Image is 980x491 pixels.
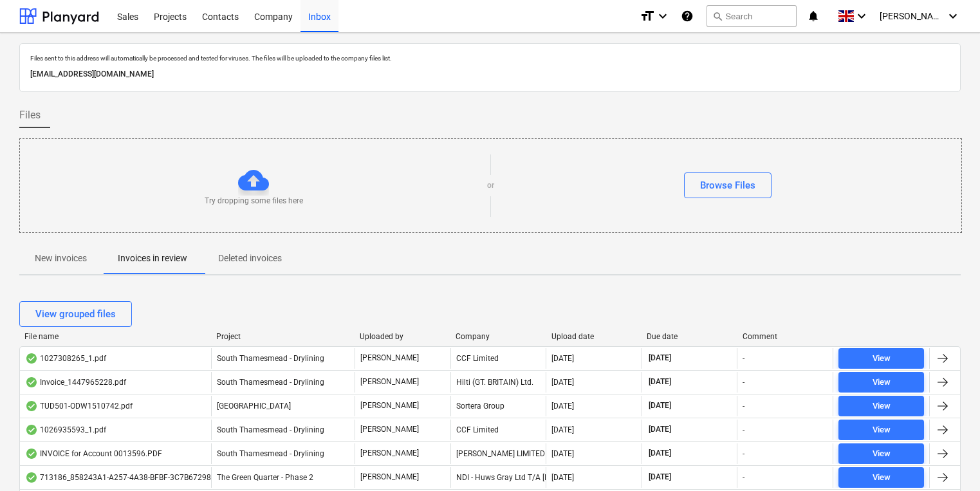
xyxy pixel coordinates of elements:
[551,425,574,434] div: [DATE]
[551,354,574,363] div: [DATE]
[647,424,672,435] span: [DATE]
[551,332,637,341] div: Upload date
[25,401,38,411] div: OCR finished
[35,252,87,265] p: New invoices
[217,402,291,411] span: Camden Goods Yard
[25,377,126,387] div: Invoice_1447965228.pdf
[19,301,132,327] button: View grouped files
[360,376,419,387] p: [PERSON_NAME]
[838,467,924,488] button: View
[360,400,419,411] p: [PERSON_NAME]
[450,396,546,416] div: Sortera Group
[360,353,419,364] p: [PERSON_NAME]
[707,5,797,27] button: Search
[450,467,546,488] div: NDI - Huws Gray Ltd T/A [PERSON_NAME]
[684,172,772,198] button: Browse Files
[360,424,419,435] p: [PERSON_NAME]
[743,354,744,363] div: -
[30,68,950,81] p: [EMAIL_ADDRESS][DOMAIN_NAME]
[873,351,891,366] div: View
[551,473,574,482] div: [DATE]
[217,354,324,363] span: South Thamesmead - Drylining
[743,449,744,458] div: -
[647,376,672,387] span: [DATE]
[743,402,744,411] div: -
[807,8,820,24] i: notifications
[24,332,206,341] div: File name
[647,448,672,459] span: [DATE]
[30,54,950,62] p: Files sent to this address will automatically be processed and tested for viruses. The files will...
[360,332,445,341] div: Uploaded by
[217,449,324,458] span: South Thamesmead - Drylining
[743,425,744,434] div: -
[743,378,744,387] div: -
[450,420,546,440] div: CCF Limited
[25,472,242,483] div: 713186_858243A1-A257-4A38-BFBF-3C7B672989D9.PDF
[743,332,828,341] div: Comment
[743,473,744,482] div: -
[700,177,755,194] div: Browse Files
[25,425,38,435] div: OCR finished
[218,252,282,265] p: Deleted invoices
[873,470,891,485] div: View
[838,348,924,369] button: View
[712,11,723,21] span: search
[838,396,924,416] button: View
[25,449,162,459] div: INVOICE for Account 0013596.PDF
[640,8,655,24] i: format_size
[25,353,38,364] div: OCR finished
[360,472,419,483] p: [PERSON_NAME]
[487,180,494,191] p: or
[19,107,41,123] span: Files
[838,372,924,393] button: View
[647,353,672,364] span: [DATE]
[25,425,106,435] div: 1026935593_1.pdf
[873,423,891,438] div: View
[25,449,38,459] div: OCR finished
[916,429,980,491] iframe: Chat Widget
[655,8,670,24] i: keyboard_arrow_down
[25,401,133,411] div: TUD501-ODW1510742.pdf
[25,472,38,483] div: OCR finished
[873,447,891,461] div: View
[945,8,961,24] i: keyboard_arrow_down
[360,448,419,459] p: [PERSON_NAME]
[217,425,324,434] span: South Thamesmead - Drylining
[838,420,924,440] button: View
[25,353,106,364] div: 1027308265_1.pdf
[450,348,546,369] div: CCF Limited
[647,332,732,341] div: Due date
[217,473,313,482] span: The Green Quarter - Phase 2
[647,400,672,411] span: [DATE]
[681,8,694,24] i: Knowledge base
[35,306,116,322] div: View grouped files
[450,443,546,464] div: [PERSON_NAME] LIMITED
[205,196,303,207] p: Try dropping some files here
[19,138,962,233] div: Try dropping some files hereorBrowse Files
[873,399,891,414] div: View
[838,443,924,464] button: View
[854,8,869,24] i: keyboard_arrow_down
[551,402,574,411] div: [DATE]
[880,11,944,21] span: [PERSON_NAME]
[647,472,672,483] span: [DATE]
[873,375,891,390] div: View
[118,252,187,265] p: Invoices in review
[25,377,38,387] div: OCR finished
[450,372,546,393] div: Hilti (GT. BRITAIN) Ltd.
[551,449,574,458] div: [DATE]
[456,332,541,341] div: Company
[551,378,574,387] div: [DATE]
[217,378,324,387] span: South Thamesmead - Drylining
[216,332,349,341] div: Project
